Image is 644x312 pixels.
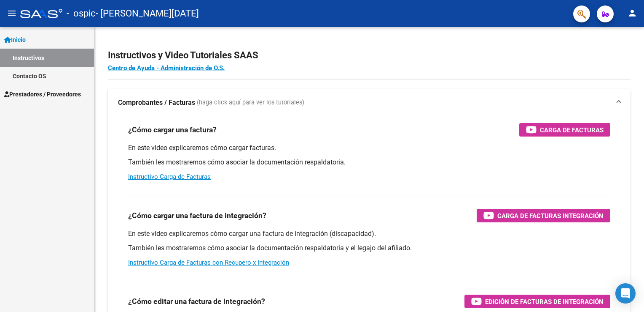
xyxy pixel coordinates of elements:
[128,210,266,222] h3: ¿Cómo cargar una factura de integración?
[128,124,217,136] h3: ¿Cómo cargar una factura?
[108,47,631,63] h2: Instructivos y Video Tutoriales SAAS
[4,90,81,99] span: Prestadores / Proveedores
[128,244,610,253] p: También les mostraremos cómo asociar la documentación respaldatoria y el legajo del afiliado.
[197,98,304,107] span: (haga click aquí para ver los tutoriales)
[477,209,610,222] button: Carga de Facturas Integración
[128,259,289,266] a: Instructivo Carga de Facturas con Recupero x Integración
[7,8,17,18] mat-icon: menu
[485,296,604,307] span: Edición de Facturas de integración
[118,98,195,107] strong: Comprobantes / Facturas
[67,4,96,23] span: - ospic
[128,143,610,153] p: En este video explicaremos cómo cargar facturas.
[497,211,604,221] span: Carga de Facturas Integración
[128,229,610,238] p: En este video explicaremos cómo cargar una factura de integración (discapacidad).
[108,89,631,116] mat-expansion-panel-header: Comprobantes / Facturas (haga click aquí para ver los tutoriales)
[627,8,637,18] mat-icon: person
[4,35,26,44] span: Inicio
[128,173,211,181] a: Instructivo Carga de Facturas
[128,296,265,307] h3: ¿Cómo editar una factura de integración?
[96,4,199,23] span: - [PERSON_NAME][DATE]
[519,123,610,137] button: Carga de Facturas
[615,283,636,304] div: Open Intercom Messenger
[464,295,610,308] button: Edición de Facturas de integración
[540,125,604,135] span: Carga de Facturas
[108,64,225,72] a: Centro de Ayuda - Administración de O.S.
[128,158,610,167] p: También les mostraremos cómo asociar la documentación respaldatoria.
